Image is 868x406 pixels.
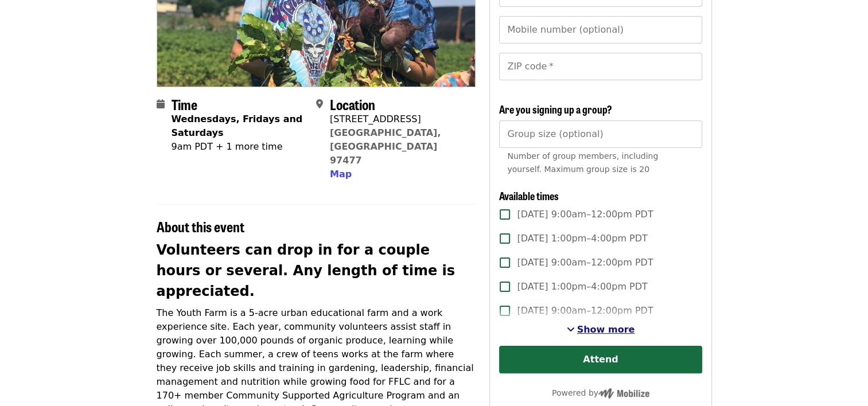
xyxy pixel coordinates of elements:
div: [STREET_ADDRESS] [330,112,466,126]
span: Powered by [552,388,649,397]
span: About this event [157,216,244,236]
h2: Volunteers can drop in for a couple hours or several. Any length of time is appreciated. [157,240,476,302]
span: Are you signing up a group? [499,101,612,116]
button: Attend [499,346,702,373]
span: Number of group members, including yourself. Maximum group size is 20 [507,151,658,174]
img: Powered by Mobilize [598,388,649,399]
span: Location [330,94,375,114]
input: ZIP code [499,53,702,80]
button: Map [330,167,352,181]
span: [DATE] 1:00pm–4:00pm PDT [517,232,647,245]
a: [GEOGRAPHIC_DATA], [GEOGRAPHIC_DATA] 97477 [330,127,441,166]
span: Map [330,169,352,179]
span: Show more [577,324,635,335]
span: Available times [499,188,559,203]
input: Mobile number (optional) [499,16,702,44]
span: [DATE] 9:00am–12:00pm PDT [517,208,653,221]
span: [DATE] 1:00pm–4:00pm PDT [517,280,647,294]
div: 9am PDT + 1 more time [172,140,307,154]
span: [DATE] 9:00am–12:00pm PDT [517,256,653,270]
button: See more timeslots [567,323,635,337]
span: [DATE] 9:00am–12:00pm PDT [517,304,653,318]
i: map-marker-alt icon [316,99,323,110]
strong: Wednesdays, Fridays and Saturdays [172,114,303,138]
span: Time [172,94,197,114]
input: [object Object] [499,120,702,148]
i: calendar icon [157,99,165,110]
